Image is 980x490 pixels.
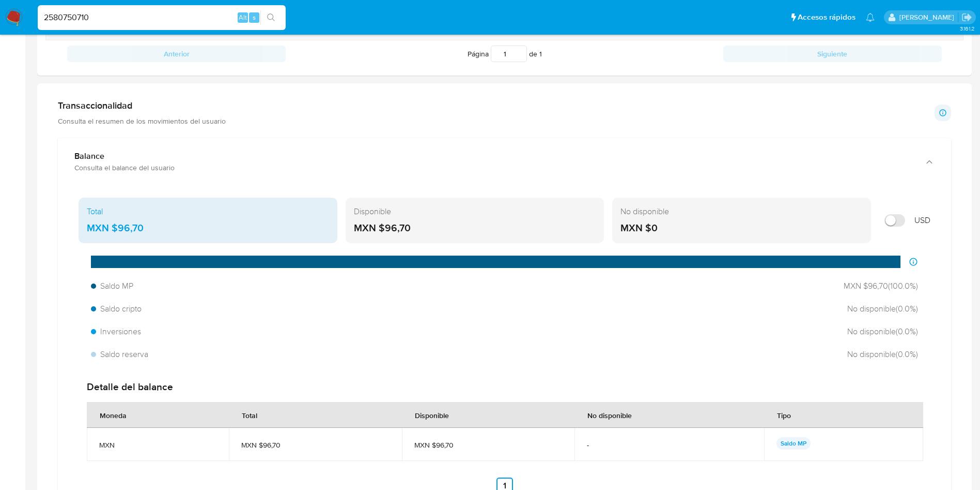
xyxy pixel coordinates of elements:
span: 1 [539,49,542,59]
button: Siguiente [723,46,942,62]
button: Anterior [67,46,286,62]
span: Accesos rápidos [798,12,855,23]
a: Salir [961,12,972,23]
span: Página de [468,46,542,62]
p: ivonne.perezonofre@mercadolibre.com.mx [899,12,958,22]
a: Notificaciones [866,13,875,22]
button: search-icon [260,10,282,25]
input: Buscar usuario o caso... [38,11,286,24]
span: s [253,12,256,22]
span: 3.161.2 [960,24,975,33]
span: Alt [239,12,247,22]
